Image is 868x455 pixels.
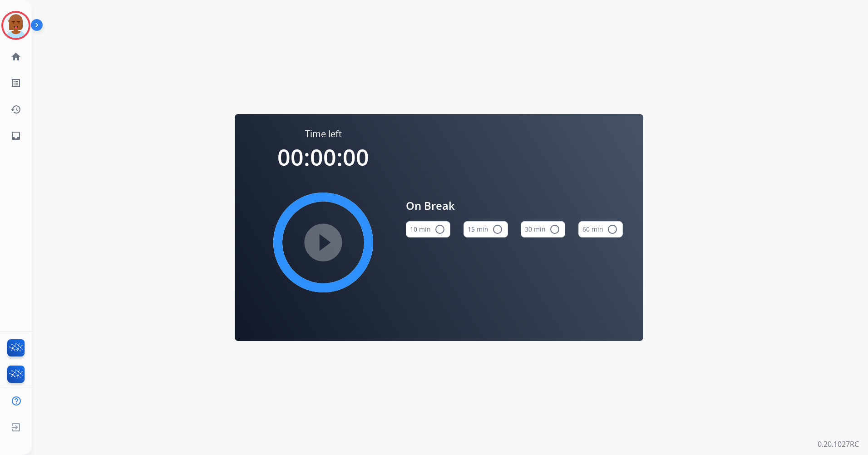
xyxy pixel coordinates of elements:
mat-icon: inbox [10,130,21,141]
span: Time left [305,128,342,140]
mat-icon: list_alt [10,78,21,89]
button: 15 min [464,221,508,237]
span: 00:00:00 [277,142,369,173]
mat-icon: radio_button_unchecked [434,224,445,235]
img: avatar [3,13,29,38]
mat-icon: history [10,104,21,115]
button: 10 min [406,221,450,237]
span: On Break [406,198,623,214]
mat-icon: radio_button_unchecked [549,224,560,235]
button: 60 min [578,221,623,237]
p: 0.20.1027RC [818,439,859,450]
mat-icon: radio_button_unchecked [607,224,618,235]
mat-icon: radio_button_unchecked [492,224,503,235]
mat-icon: home [10,51,21,62]
button: 30 min [521,221,565,237]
